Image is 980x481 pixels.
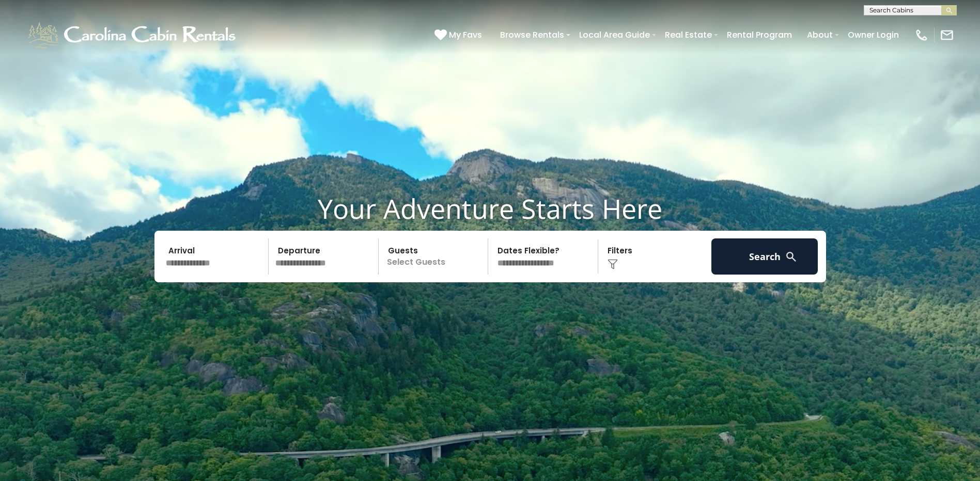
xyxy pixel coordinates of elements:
[434,28,485,42] a: My Favs
[495,26,569,44] a: Browse Rentals
[449,28,482,41] span: My Favs
[802,26,838,44] a: About
[722,26,797,44] a: Rental Program
[843,26,904,44] a: Owner Login
[608,259,618,269] img: filter--v1.png
[574,26,655,44] a: Local Area Guide
[660,26,717,44] a: Real Estate
[26,20,240,51] img: White-1-1-2.png
[785,250,798,263] img: search-regular-white.png
[8,193,972,225] h1: Your Adventure Starts Here
[940,28,954,42] img: mail-regular-white.png
[382,238,488,275] p: Select Guests
[711,238,818,275] button: Search
[914,28,929,42] img: phone-regular-white.png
